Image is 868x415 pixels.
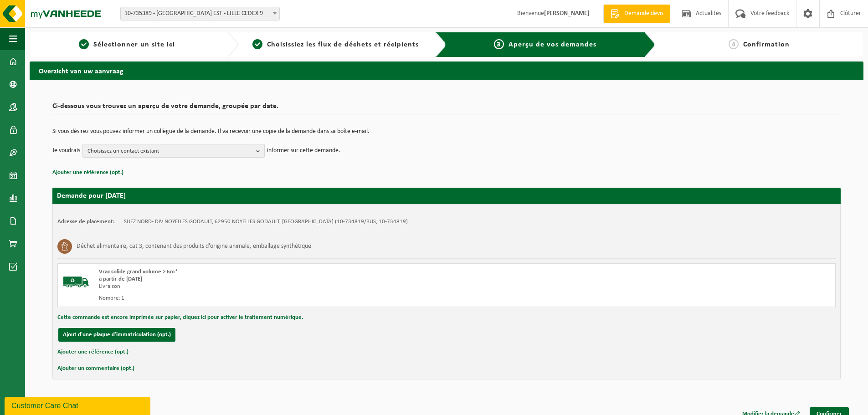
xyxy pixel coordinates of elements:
[120,7,280,20] span: 10-735389 - SUEZ RV NORD EST - LILLE CEDEX 9
[62,268,90,296] img: BL-SO-LV.png
[99,283,483,290] div: Livraison
[57,363,134,374] button: Ajouter un commentaire (opt.)
[87,144,252,158] span: Choisissez un contact existant
[267,41,419,48] span: Choisissiez les flux de déchets et récipients
[729,39,739,49] span: 4
[267,144,340,158] p: informer sur cette demande.
[494,39,504,49] span: 3
[58,328,175,342] button: Ajout d'une plaque d'immatriculation (opt.)
[52,102,841,115] h2: Ci-dessous vous trouvez un aperçu de votre demande, groupée par date.
[99,269,177,275] span: Vrac solide grand volume > 6m³
[743,41,790,48] span: Confirmation
[93,41,175,48] span: Sélectionner un site ici
[508,41,596,48] span: Aperçu de vos demandes
[77,239,311,254] h3: Déchet alimentaire, cat 3, contenant des produits d'origine animale, emballage synthétique
[52,144,80,158] p: Je voudrais
[34,39,220,50] a: 1Sélectionner un site ici
[57,346,128,358] button: Ajouter une référence (opt.)
[5,395,152,415] iframe: chat widget
[99,276,142,282] strong: à partir de [DATE]
[124,218,408,225] td: SUEZ NORD- DIV NOYELLES GODAULT, 62950 NOYELLES GODAULT, [GEOGRAPHIC_DATA] (10-734819/BUS, 10-734...
[79,39,89,49] span: 1
[57,312,303,323] button: Cette commande est encore imprimée sur papier, cliquez ici pour activer le traitement numérique.
[99,295,483,302] div: Nombre: 1
[121,7,279,20] span: 10-735389 - SUEZ RV NORD EST - LILLE CEDEX 9
[30,61,863,79] h2: Overzicht van uw aanvraag
[252,39,262,49] span: 2
[622,9,666,18] span: Demande devis
[57,219,115,225] strong: Adresse de placement:
[544,10,590,17] strong: [PERSON_NAME]
[52,128,841,135] p: Si vous désirez vous pouvez informer un collègue de la demande. Il va recevoir une copie de la de...
[57,192,126,200] strong: Demande pour [DATE]
[603,5,670,23] a: Demande devis
[243,39,429,50] a: 2Choisissiez les flux de déchets et récipients
[52,167,123,179] button: Ajouter une référence (opt.)
[82,144,265,158] button: Choisissez un contact existant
